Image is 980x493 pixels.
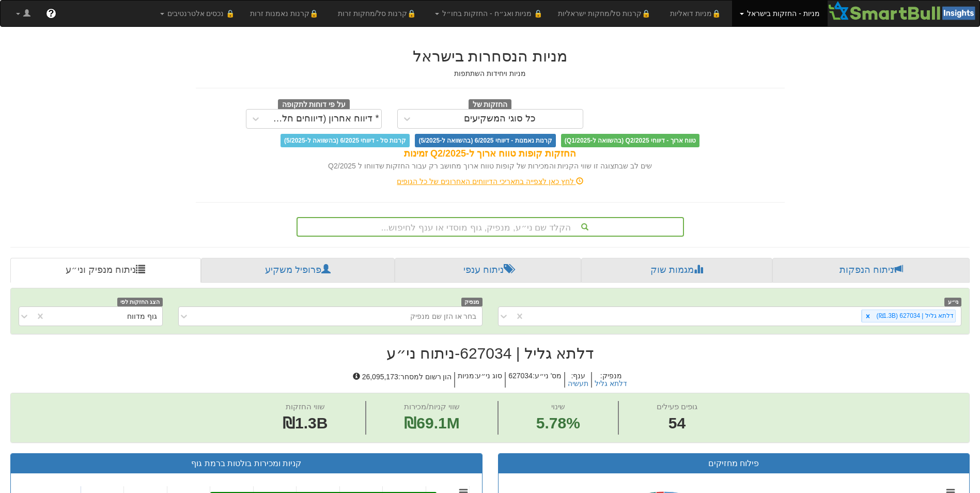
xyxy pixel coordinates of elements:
a: 🔒 נכסים אלטרנטיבים [152,1,243,26]
h2: מניות הנסחרות בישראל [196,48,785,65]
span: שווי קניות/מכירות [404,402,459,411]
a: מניות - החזקות בישראל [732,1,827,26]
h3: פילוח מחזיקים [506,459,962,468]
div: לחץ כאן לצפייה בתאריכי הדיווחים האחרונים של כל הגופים [188,176,792,187]
div: כל סוגי המשקיעים [464,114,536,124]
h5: מנפיק : [591,372,630,388]
span: שינוי [551,402,565,411]
span: ני״ע [944,298,961,306]
h5: מניות ויחידות השתתפות [196,70,785,78]
a: ניתוח מנפיק וני״ע [10,258,201,283]
a: ניתוח ענפי [395,258,582,283]
div: דלתא גליל | 627034 (₪1.3B) [874,310,955,322]
div: שים לב שבתצוגה זו שווי הקניות והמכירות של קופות טווח ארוך מחושב רק עבור החזקות שדווחו ל Q2/2025 [196,161,785,171]
div: גוף מדווח [127,311,157,321]
h5: ענף : [564,372,591,388]
a: ניתוח הנפקות [772,258,970,283]
a: 🔒מניות דואליות [662,1,733,26]
span: ₪69.1M [404,414,459,432]
h5: הון רשום למסחר : 26,095,173 [350,372,455,388]
span: החזקות של [469,99,512,111]
span: טווח ארוך - דיווחי Q2/2025 (בהשוואה ל-Q1/2025) [561,134,699,147]
h3: קניות ומכירות בולטות ברמת גוף [19,459,474,468]
a: 🔒 מניות ואג״ח - החזקות בחו״ל [427,1,550,26]
h2: דלתא גליל | 627034 - ניתוח ני״ע [10,345,970,362]
span: גופים פעילים [657,402,697,411]
div: בחר או הזן שם מנפיק [410,311,477,321]
div: החזקות קופות טווח ארוך ל-Q2/2025 זמינות [196,147,785,161]
span: שווי החזקות [286,402,325,411]
button: תעשיה [568,380,588,388]
button: דלתא גליל [595,380,627,388]
span: ? [48,8,54,19]
h5: מס' ני״ע : 627034 [505,372,564,388]
span: קרנות סל - דיווחי 6/2025 (בהשוואה ל-5/2025) [281,134,410,147]
a: 🔒קרנות נאמנות זרות [242,1,330,26]
span: מנפיק [461,298,483,306]
span: קרנות נאמנות - דיווחי 6/2025 (בהשוואה ל-5/2025) [415,134,555,147]
span: על פי דוחות לתקופה [278,99,350,111]
a: ? [38,1,64,26]
h5: סוג ני״ע : מניות [454,372,505,388]
span: ₪1.3B [283,414,328,432]
a: מגמות שוק [581,258,772,283]
div: * דיווח אחרון (דיווחים חלקיים) [268,114,379,124]
a: פרופיל משקיע [201,258,395,283]
a: 🔒קרנות סל/מחקות ישראליות [550,1,662,26]
span: 54 [657,412,697,435]
img: Smartbull [828,1,979,21]
span: 5.78% [536,412,580,435]
a: 🔒קרנות סל/מחקות זרות [330,1,427,26]
div: הקלד שם ני״ע, מנפיק, גוף מוסדי או ענף לחיפוש... [298,218,683,236]
span: הצג החזקות לפי [117,298,163,306]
